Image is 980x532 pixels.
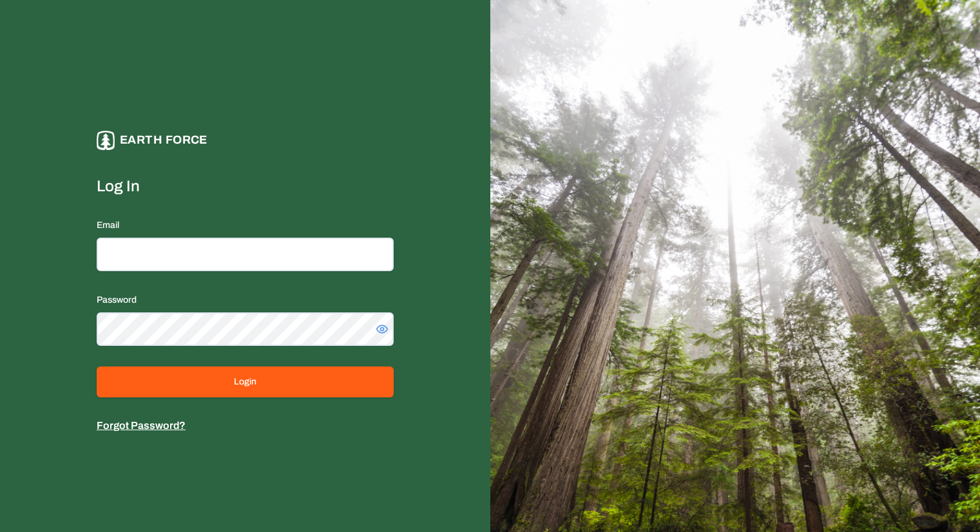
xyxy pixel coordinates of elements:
label: Password [97,295,137,305]
p: Earth force [120,131,207,149]
img: earthforce-logo-white-uG4MPadI.svg [97,131,115,149]
button: Login [97,366,394,397]
label: Log In [97,176,394,196]
p: Forgot Password? [97,418,394,433]
label: Email [97,220,119,230]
